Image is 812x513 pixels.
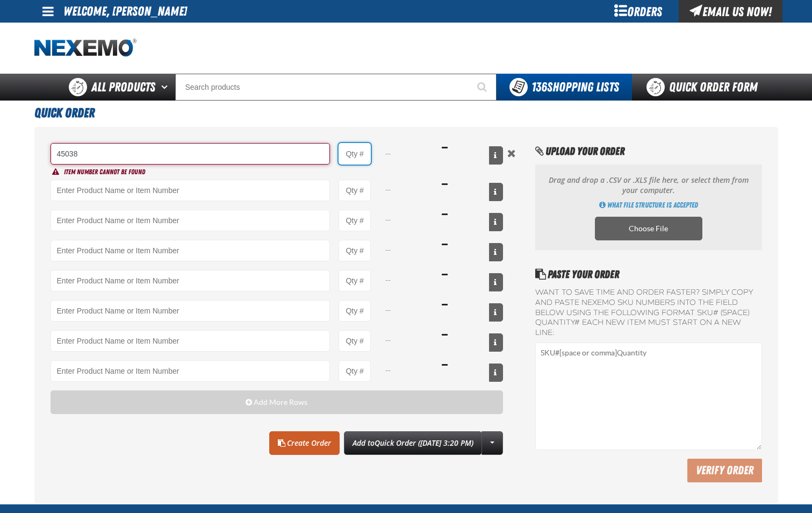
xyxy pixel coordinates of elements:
button: View All Prices [489,303,503,322]
p: Drag and drop a .CSV or .XLS file here, or select them from your computer. [546,175,751,196]
a: Home [34,39,136,58]
button: View All Prices [489,364,503,382]
span: All Products [91,77,155,97]
button: Add toQuick Order ([DATE] 3:20 PM) [344,431,482,455]
: Product [51,270,330,291]
label: Choose CSV, XLSX or ODS file to import multiple products. Opens a popup [595,217,702,240]
input: Product Quantity [339,240,371,261]
button: View All Prices [489,146,503,165]
span: Quick Order [34,105,95,120]
button: View All Prices [489,213,503,231]
a: Quick Order Form [632,74,778,101]
: Product [51,240,330,261]
: Product [51,180,330,201]
span: Add to [353,438,473,448]
strong: 136 [531,80,547,95]
button: View All Prices [489,183,503,201]
input: Product Quantity [339,210,371,231]
span: Add More Rows [254,398,307,407]
input: Product Quantity [339,143,371,165]
input: Product Quantity [339,180,371,201]
: Product [51,300,330,322]
span: Quick Order ([DATE] 3:20 PM) [375,438,473,448]
h2: Paste Your Order [535,266,761,282]
input: Product Quantity [339,270,371,291]
span: Shopping Lists [531,80,619,95]
button: View All Prices [489,273,503,291]
a: Create Order [269,431,340,455]
input: Search [175,74,497,101]
button: Remove the current row [505,147,518,159]
span: Item number cannot be found [64,168,145,176]
: Product [51,360,330,382]
input: Product [51,143,330,165]
h2: Upload Your Order [535,143,761,159]
label: Want to save time and order faster? Simply copy and paste NEXEMO SKU numbers into the field below... [535,288,761,338]
input: Product Quantity [339,330,371,352]
a: More Actions [482,431,503,455]
input: Product Quantity [339,300,371,322]
: Product [51,330,330,352]
img: Nexemo logo [34,39,136,58]
button: You have 136 Shopping Lists. Open to view details [497,74,632,101]
a: Get Directions of how to import multiple products using an CSV, XLSX or ODS file. Opens a popup [599,200,698,210]
button: Add More Rows [51,390,504,414]
button: View All Prices [489,243,503,261]
button: View All Prices [489,333,503,352]
input: Product Quantity [339,360,371,382]
button: Start Searching [470,74,497,101]
button: Open All Products pages [157,74,175,101]
: Product [51,210,330,231]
